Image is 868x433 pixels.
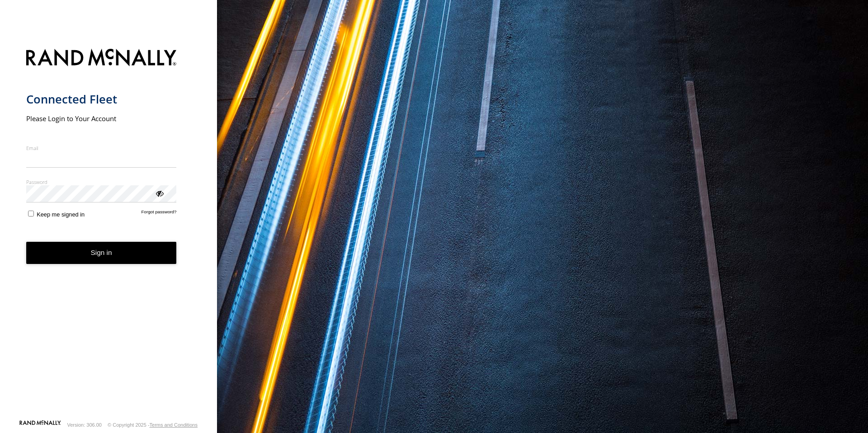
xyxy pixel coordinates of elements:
[26,242,177,264] button: Sign in
[37,211,85,218] span: Keep me signed in
[142,209,177,218] a: Forgot password?
[26,92,177,107] h1: Connected Fleet
[26,47,177,70] img: Rand McNally
[26,145,177,151] label: Email
[26,43,191,419] form: main
[26,179,177,185] label: Password
[108,422,198,428] div: © Copyright 2025 -
[155,188,164,198] div: ViewPassword
[67,422,102,428] div: Version: 306.00
[28,211,34,216] input: Keep me signed in
[150,422,198,428] a: Terms and Conditions
[26,114,177,123] h2: Please Login to Your Account
[19,420,61,429] a: Visit our Website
